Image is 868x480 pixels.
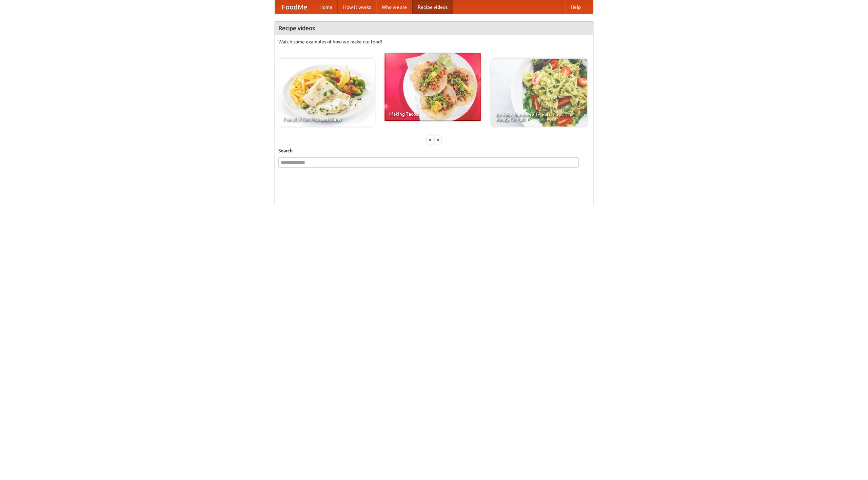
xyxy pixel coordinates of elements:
[278,59,375,127] a: French Fries Fish and Chips
[427,135,433,144] div: «
[275,0,314,14] a: FoodMe
[389,112,476,116] span: Making Tacos
[314,0,338,14] a: Home
[278,147,590,154] h5: Search
[376,0,412,14] a: Who we are
[278,38,590,45] p: Watch some examples of how we make our food!
[565,0,586,14] a: Help
[283,117,370,122] span: French Fries Fish and Chips
[275,21,593,35] h4: Recipe videos
[496,112,583,122] span: An Easy, Summery Tomato Pasta That's Ready for Fall
[412,0,453,14] a: Recipe videos
[435,135,441,144] div: »
[384,53,481,121] a: Making Tacos
[491,59,587,127] a: An Easy, Summery Tomato Pasta That's Ready for Fall
[338,0,376,14] a: How it works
